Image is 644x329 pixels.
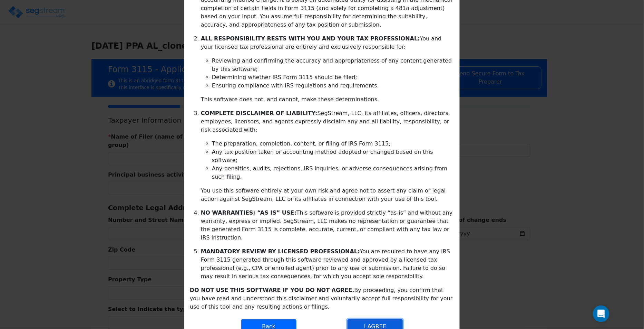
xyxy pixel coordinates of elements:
li: Reviewing and confirming the accuracy and appropriateness of any content generated by this software; [212,57,454,73]
p: This software is provided strictly “as-is” and without any warranty, express or implied. SegStrea... [201,209,454,242]
b: COMPLETE DISCLAIMER OF LIABILITY: [201,110,318,116]
b: DO NOT USE THIS SOFTWARE IF YOU DO NOT AGREE. [190,287,354,293]
b: ALL RESPONSIBILITY RESTS WITH YOU AND YOUR TAX PROFESSIONAL: [201,35,420,42]
li: Any penalties, audits, rejections, IRS inquiries, or adverse consequences arising from such filing. [212,164,454,181]
li: Any tax position taken or accounting method adopted or changed based on this software; [212,148,454,164]
p: You and your licensed tax professional are entirely and exclusively responsible for: [201,35,454,51]
b: NO WARRANTIES; “AS IS” USE: [201,209,296,216]
b: MANDATORY REVIEW BY LICENSED PROFESSIONAL: [201,248,360,255]
p: You are required to have any IRS Form 3115 generated through this software reviewed and approved ... [201,247,454,281]
p: By proceeding, you confirm that you have read and understood this disclaimer and voluntarily acce... [190,286,454,311]
p: You use this software entirely at your own risk and agree not to assert any claim or legal action... [201,187,454,203]
li: Determining whether IRS Form 3115 should be filed; [212,73,454,82]
li: The preparation, completion, content, or filing of IRS Form 3115; [212,140,454,148]
div: Open Intercom Messenger [593,305,609,322]
p: SegStream, LLC, its affiliates, officers, directors, employees, licensors, and agents expressly d... [201,109,454,134]
p: This software does not, and cannot, make these determinations. [201,95,454,104]
li: Ensuring compliance with IRS regulations and requirements. [212,82,454,90]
